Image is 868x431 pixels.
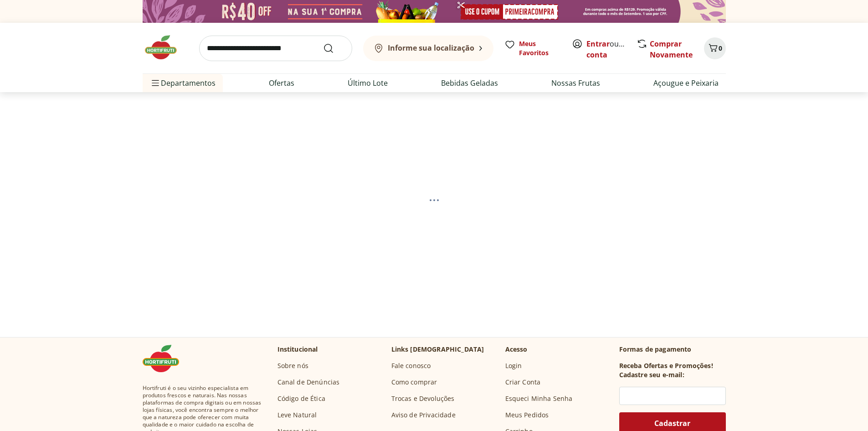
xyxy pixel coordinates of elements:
[650,39,693,60] a: Comprar Novamente
[143,345,188,372] img: Hortifruti
[277,410,317,420] a: Leve Natural
[505,361,522,370] a: Login
[277,345,318,354] p: Institucional
[619,370,684,379] h3: Cadastre seu e-mail:
[586,38,627,60] span: ou
[277,378,340,387] a: Canal de Denúncias
[719,44,722,52] span: 0
[441,78,498,88] a: Bebidas Geladas
[504,39,561,57] a: Meus Favoritos
[143,34,188,61] img: Hortifruti
[505,410,549,420] a: Meus Pedidos
[391,378,437,387] a: Como comprar
[150,72,161,94] button: Menu
[704,37,726,59] button: Carrinho
[586,39,637,60] a: Criar conta
[654,420,690,427] span: Cadastrar
[269,78,294,88] a: Ofertas
[391,394,455,403] a: Trocas e Devoluções
[653,78,719,88] a: Açougue e Peixaria
[388,43,474,53] b: Informe sua localização
[323,43,345,54] button: Submit Search
[519,39,561,57] span: Meus Favoritos
[391,410,456,420] a: Aviso de Privacidade
[551,78,600,88] a: Nossas Frutas
[505,394,573,403] a: Esqueci Minha Senha
[348,78,388,88] a: Último Lote
[505,345,528,354] p: Acesso
[277,361,308,370] a: Sobre nós
[391,361,431,370] a: Fale conosco
[391,345,484,354] p: Links [DEMOGRAPHIC_DATA]
[150,72,216,94] span: Departamentos
[586,39,610,49] a: Entrar
[199,36,352,61] input: search
[363,36,493,61] button: Informe sua localização
[619,361,713,370] h3: Receba Ofertas e Promoções!
[505,378,541,387] a: Criar Conta
[619,345,726,354] p: Formas de pagamento
[277,394,325,403] a: Código de Ética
